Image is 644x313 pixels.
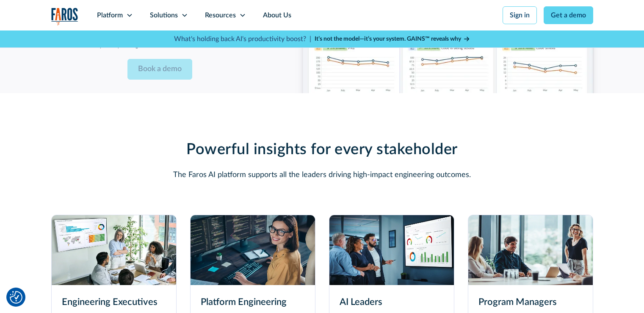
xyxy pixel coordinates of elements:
[119,169,525,181] p: The Faros AI platform supports all the leaders driving high-impact engineering outcomes.
[544,6,593,24] a: Get a demo
[119,141,525,159] h2: Powerful insights for every stakeholder
[315,35,470,44] a: It’s not the model—it’s your system. GAINS™ reveals why
[127,59,192,80] input: Book a demo
[478,295,583,309] h3: Program Managers
[315,36,461,42] strong: It’s not the model—it’s your system. GAINS™ reveals why
[174,34,311,44] p: What's holding back AI's productivity boost? |
[62,295,166,309] h3: Engineering Executives
[150,10,178,20] div: Solutions
[51,8,78,25] img: Logo of the analytics and reporting company Faros.
[201,295,305,309] h3: Platform Engineering
[10,291,22,304] img: Revisit consent button
[340,295,444,309] h3: AI Leaders
[51,8,78,25] a: home
[97,10,123,20] div: Platform
[10,291,22,304] button: Cookie Settings
[503,6,537,24] a: Sign in
[205,10,236,20] div: Resources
